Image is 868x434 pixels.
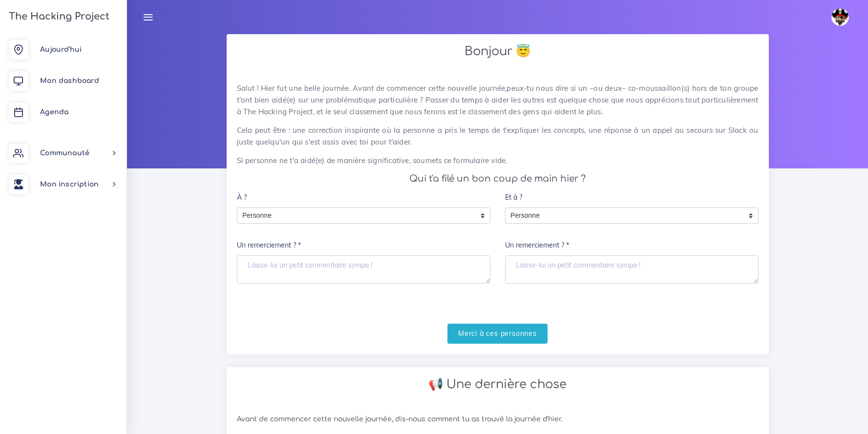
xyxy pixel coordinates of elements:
label: Un remerciement ? * [237,236,301,256]
p: Salut ! Hier fut une belle journée. Avant de commencer cette nouvelle journée,peux-tu nous dire s... [237,83,759,118]
p: Cela peut être : une correction inspirante où la personne a pris le temps de t'expliquer les conc... [237,124,759,148]
span: Mon dashboard [40,77,99,84]
input: Merci à ces personnes [447,324,548,344]
h6: Avant de commencer cette nouvelle journée, dis-nous comment tu as trouvé la journée d'hier. [237,415,759,424]
h2: Bonjour 😇 [237,44,759,59]
p: Si personne ne t'a aidé(e) de manière significative, soumets ce formulaire vide. [237,155,759,166]
span: Agenda [40,108,68,116]
h4: Qui t'a filé un bon coup de main hier ? [237,173,759,184]
h3: The Hacking Project [6,11,109,22]
span: Personne [506,208,743,224]
span: Mon inscription [40,181,99,188]
img: avatar [831,8,849,26]
span: Personne [237,208,475,224]
label: Un remerciement ? * [505,236,569,256]
label: Et à ? [505,187,522,207]
h2: 📢 Une dernière chose [237,377,759,392]
label: À ? [237,187,247,207]
span: Communauté [40,149,89,157]
span: Aujourd'hui [40,46,82,53]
